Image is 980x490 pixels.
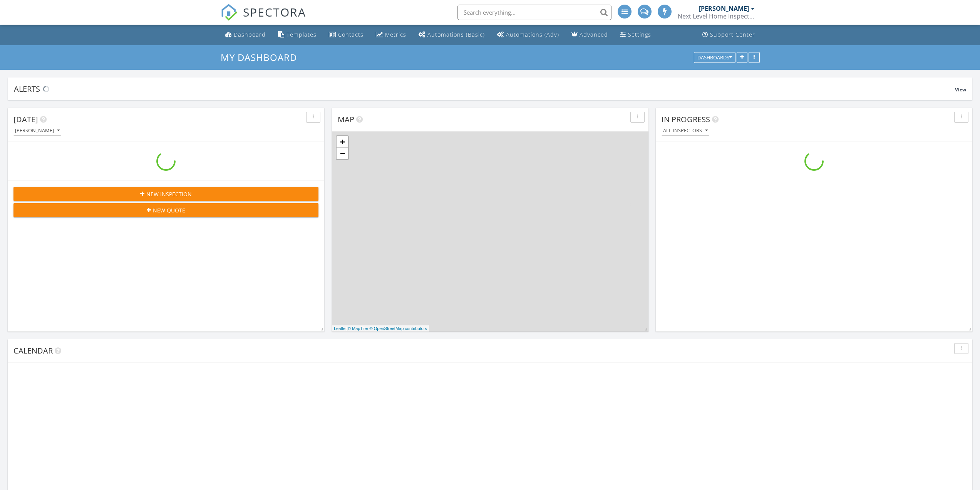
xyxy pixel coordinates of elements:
input: Search everything... [457,5,611,20]
button: New Inspection [13,187,318,201]
div: Settings [628,31,651,38]
div: Dashboards [697,55,732,60]
a: Dashboard [222,28,269,42]
div: | [332,325,429,332]
a: Contacts [326,28,367,42]
a: © OpenStreetMap contributors [370,326,427,331]
a: Templates [275,28,320,42]
span: Map [338,114,354,125]
div: Templates [286,31,317,38]
a: My Dashboard [221,51,303,64]
a: Automations (Advanced) [494,28,562,42]
a: Metrics [373,28,409,42]
a: Advanced [568,28,611,42]
button: [PERSON_NAME] [13,126,61,136]
div: Metrics [385,31,406,38]
span: New Quote [153,206,185,214]
span: Calendar [13,345,53,356]
a: Settings [617,28,654,42]
div: All Inspectors [663,128,708,133]
span: In Progress [662,114,710,125]
div: Next Level Home Inspections LLC [678,12,755,20]
div: Contacts [338,31,364,38]
a: Leaflet [334,326,347,331]
span: SPECTORA [243,4,306,20]
img: The Best Home Inspection Software - Spectora [221,4,238,21]
div: [PERSON_NAME] [699,5,749,12]
div: Support Center [710,31,755,38]
a: Zoom in [337,136,348,148]
span: New Inspection [146,190,192,198]
a: Support Center [699,28,758,42]
div: Automations (Adv) [506,31,559,38]
div: [PERSON_NAME] [15,128,60,133]
div: Advanced [580,31,608,38]
a: Automations (Basic) [415,28,488,42]
div: Automations (Basic) [427,31,485,38]
button: All Inspectors [662,126,709,136]
button: New Quote [13,203,318,217]
span: [DATE] [13,114,38,125]
a: Zoom out [337,148,348,159]
div: Alerts [14,84,955,94]
button: Dashboards [694,52,735,63]
div: Dashboard [234,31,266,38]
span: View [955,86,966,93]
a: © MapTiler [348,326,369,331]
a: SPECTORA [221,10,306,27]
